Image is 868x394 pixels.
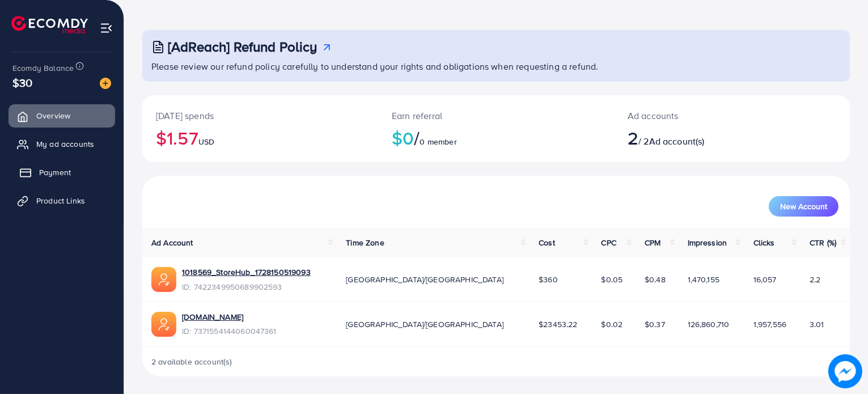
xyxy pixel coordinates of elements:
[602,319,623,330] span: $0.02
[753,237,775,248] span: Clicks
[9,133,115,155] a: My ad accounts
[688,274,719,285] span: 1,470,155
[753,274,777,285] span: 16,057
[420,136,457,147] span: 0 member
[769,196,839,217] button: New Account
[182,281,311,293] span: ID: 7422349950689902593
[182,311,243,323] a: [DOMAIN_NAME]
[151,356,232,367] span: 2 available account(s)
[780,202,827,210] span: New Account
[11,16,88,33] img: logo
[602,237,616,248] span: CPC
[346,319,503,330] span: [GEOGRAPHIC_DATA]/[GEOGRAPHIC_DATA]
[151,267,176,292] img: ic-ads-acc.e4c84228.svg
[151,312,176,337] img: ic-ads-acc.e4c84228.svg
[539,319,577,330] span: $23453.22
[628,109,777,122] p: Ad accounts
[688,319,730,330] span: 126,860,710
[168,39,317,55] h3: [AdReach] Refund Policy
[649,135,705,147] span: Ad account(s)
[753,319,786,330] span: 1,957,556
[151,237,193,248] span: Ad Account
[628,125,638,151] span: 2
[36,195,85,206] span: Product Links
[414,125,420,151] span: /
[828,354,862,388] img: image
[810,319,824,330] span: 3.01
[539,274,558,285] span: $360
[36,138,94,150] span: My ad accounts
[346,237,384,248] span: Time Zone
[9,161,115,184] a: Payment
[645,319,665,330] span: $0.37
[9,189,115,212] a: Product Links
[156,127,365,149] h2: $1.57
[12,74,32,91] span: $30
[810,274,820,285] span: 2.2
[182,266,311,278] a: 1018569_StoreHub_1728150519093
[628,127,777,149] h2: / 2
[9,104,115,127] a: Overview
[100,78,111,89] img: image
[346,274,503,285] span: [GEOGRAPHIC_DATA]/[GEOGRAPHIC_DATA]
[392,127,600,149] h2: $0
[602,274,623,285] span: $0.05
[12,62,74,74] span: Ecomdy Balance
[100,22,113,35] img: menu
[36,110,70,121] span: Overview
[645,237,660,248] span: CPM
[392,109,600,122] p: Earn referral
[539,237,555,248] span: Cost
[39,167,71,178] span: Payment
[151,60,843,73] p: Please review our refund policy carefully to understand your rights and obligations when requesti...
[182,325,277,337] span: ID: 7371554144060047361
[645,274,666,285] span: $0.48
[156,109,365,122] p: [DATE] spends
[198,136,214,147] span: USD
[810,237,836,248] span: CTR (%)
[688,237,727,248] span: Impression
